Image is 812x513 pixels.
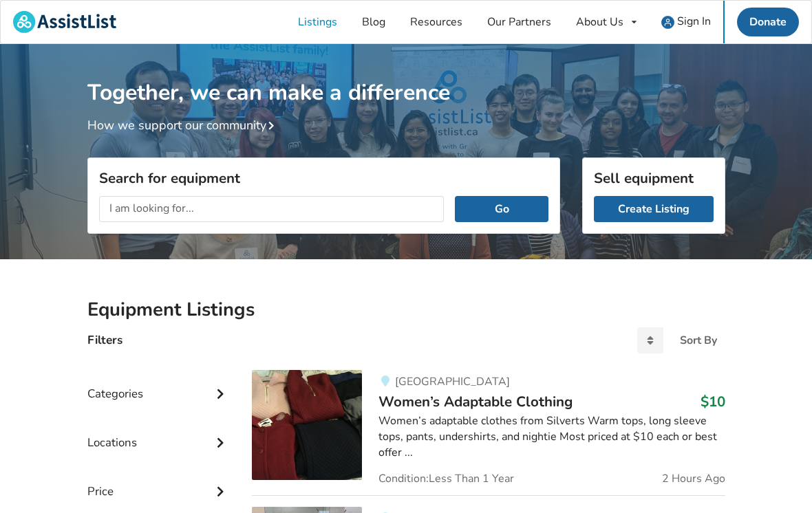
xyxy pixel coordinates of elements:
div: Women’s adaptable clothes from Silverts Warm tops, long sleeve tops, pants, undershirts, and nigh... [378,413,725,461]
a: Donate [737,8,799,36]
a: user icon Sign In [649,1,723,43]
span: Sign In [677,14,711,29]
button: Go [455,196,548,222]
img: user icon [661,16,674,29]
h3: Sell equipment [594,169,714,187]
a: Listings [286,1,350,43]
h4: Filters [87,332,122,348]
div: Locations [87,408,231,457]
span: Condition: Less Than 1 Year [378,473,514,484]
span: [GEOGRAPHIC_DATA] [395,374,510,389]
div: Sort By [680,335,717,346]
span: 2 Hours Ago [662,473,725,484]
img: assistlist-logo [13,11,116,33]
a: Our Partners [475,1,564,43]
div: Categories [87,359,231,408]
a: Resources [398,1,475,43]
div: Price [87,457,231,505]
h3: $10 [701,393,725,411]
span: Women’s Adaptable Clothing [378,392,573,411]
input: I am looking for... [99,196,445,222]
div: About Us [576,17,623,28]
h2: Equipment Listings [87,298,725,322]
h3: Search for equipment [99,169,548,187]
img: daily living aids-women’s adaptable clothing [252,370,362,480]
h1: Together, we can make a difference [87,44,725,107]
a: Create Listing [594,196,714,222]
a: daily living aids-women’s adaptable clothing[GEOGRAPHIC_DATA]Women’s Adaptable Clothing$10Women’s... [252,370,725,495]
a: How we support our community [87,117,280,133]
a: Blog [350,1,398,43]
